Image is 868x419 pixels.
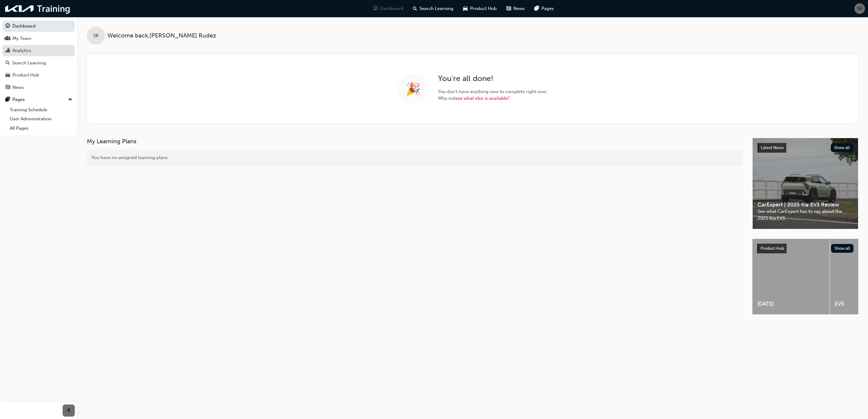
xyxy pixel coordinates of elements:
span: Product Hub [470,5,497,12]
img: kia-training [3,2,73,15]
span: car-icon [463,5,468,12]
a: User Administration [7,114,75,124]
a: news-iconNews [501,2,530,15]
span: search-icon [413,5,417,12]
button: DashboardMy TeamAnalyticsSearch LearningProduct HubNews [2,19,75,94]
a: Dashboard [2,21,75,32]
span: SR [93,32,99,39]
span: car-icon [5,73,10,78]
span: Latest News [761,145,784,150]
a: News [2,82,75,93]
h2: You ' re all done! [438,74,547,83]
span: Dashboard [380,5,403,12]
a: Training Schedule [7,105,75,115]
div: Search Learning [12,60,46,67]
span: SR [857,5,863,12]
span: news-icon [506,5,511,12]
button: Pages [2,94,75,105]
button: SR [854,3,865,14]
div: News [12,84,24,91]
span: CarExpert | 2025 Kia EV3 Review [758,201,853,208]
span: prev-icon [67,407,71,414]
span: Welcome back , [PERSON_NAME] Rudez [107,32,216,39]
div: You have no assigned learning plans [87,150,743,166]
span: pages-icon [5,97,10,102]
button: Show all [831,244,854,253]
div: Analytics [12,47,31,54]
span: guage-icon [5,24,10,29]
a: Latest NewsShow allCarExpert | 2025 Kia EV3 ReviewSee what CarExpert has to say about the 2025 Ki... [752,138,858,229]
a: guage-iconDashboard [368,2,408,15]
a: car-iconProduct Hub [458,2,501,15]
div: Product Hub [12,72,39,79]
button: Show all [831,143,853,152]
span: pages-icon [534,5,539,12]
span: You don ' t have anything new to complete right now. [438,88,547,95]
span: chart-icon [5,48,10,54]
a: Search Learning [2,57,75,69]
a: Product HubShow all [757,244,853,253]
span: [DATE] [757,300,825,307]
a: search-iconSearch Learning [408,2,458,15]
a: All Pages [7,124,75,133]
span: up-icon [68,96,72,104]
div: Pages [12,96,25,103]
span: Search Learning [419,5,453,12]
span: Why not [438,95,547,102]
span: Product Hub [761,246,784,251]
span: news-icon [5,85,10,90]
span: search-icon [5,60,10,66]
a: [DATE] [752,239,830,314]
a: Analytics [2,45,75,56]
a: Product Hub [2,70,75,81]
span: guage-icon [373,5,378,12]
span: Pages [541,5,554,12]
span: News [513,5,525,12]
span: people-icon [5,36,10,41]
a: see what else is available? [455,96,510,101]
div: My Team [12,35,31,42]
span: 🎉 [406,86,421,93]
span: See what CarExpert has to say about the 2025 Kia EV3. [758,208,853,222]
a: My Team [2,33,75,44]
a: pages-iconPages [530,2,559,15]
h3: My Learning Plans [87,138,743,145]
a: Latest NewsShow all [758,143,853,153]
